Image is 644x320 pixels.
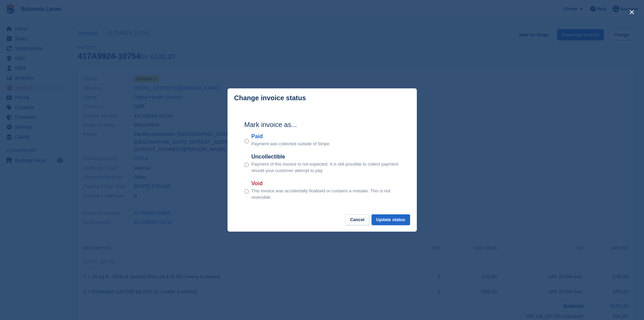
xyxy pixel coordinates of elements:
[252,179,400,188] label: Void
[244,120,400,130] h2: Mark invoice as...
[252,132,331,141] label: Paid
[252,153,400,161] label: Uncollectible
[234,94,306,102] p: Change invoice status
[252,141,331,147] p: Payment was collected outside of Stripe.
[345,214,369,226] button: Cancel
[372,214,410,226] button: Update status
[626,7,637,18] button: close
[252,161,400,174] p: Payment of this invoice is not expected. It is still possible to collect payment should your cust...
[252,188,400,201] p: This invoice was accidentally finalised or contains a mistake. This is not reversible.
